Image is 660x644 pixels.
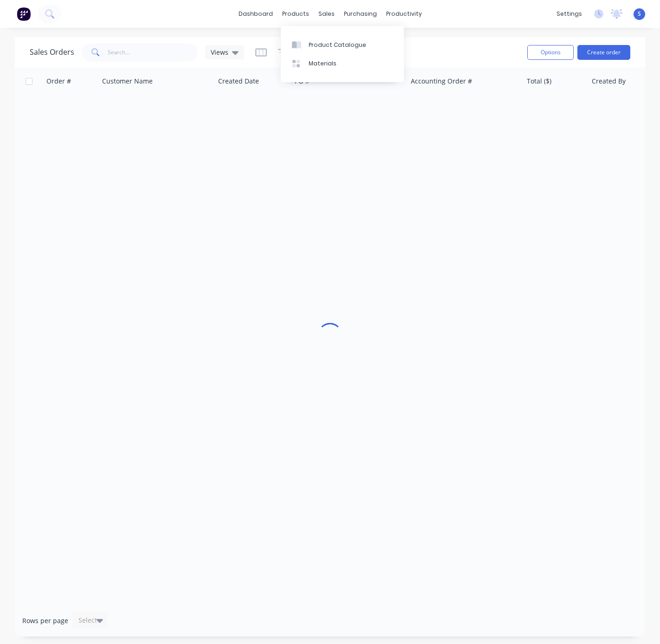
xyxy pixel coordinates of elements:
[281,35,404,54] a: Product Catalogue
[411,77,472,86] div: Accounting Order #
[281,54,404,73] a: Materials
[339,7,382,21] div: purchasing
[78,616,103,625] div: Select...
[46,77,71,86] div: Order #
[108,43,198,62] input: Search...
[309,41,366,49] div: Product Catalogue
[17,7,31,21] img: Factory
[278,7,314,21] div: products
[22,616,68,625] span: Rows per page
[30,48,74,57] h1: Sales Orders
[382,7,427,21] div: productivity
[552,7,587,21] div: settings
[638,10,641,18] span: S
[211,47,228,57] span: Views
[314,7,339,21] div: sales
[102,77,153,86] div: Customer Name
[592,77,626,86] div: Created By
[234,7,278,21] a: dashboard
[577,45,630,60] button: Create order
[527,45,574,60] button: Options
[527,77,551,86] div: Total ($)
[218,77,259,86] div: Created Date
[309,59,336,68] div: Materials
